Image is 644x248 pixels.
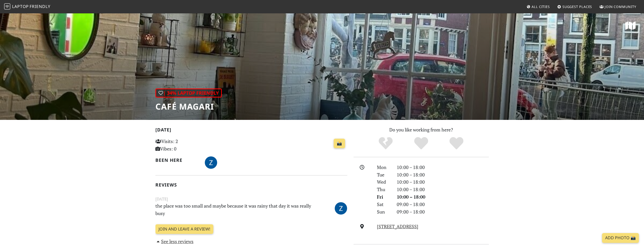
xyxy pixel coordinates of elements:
div: 10:00 – 18:00 [394,164,492,171]
a: Join and leave a review! [155,224,213,234]
span: All Cities [532,4,550,9]
a: Suggest Places [555,2,594,11]
span: Laptop [12,4,29,9]
a: See less reviews [155,238,194,244]
a: LaptopFriendly LaptopFriendly [4,2,50,11]
div: Definitely! [439,136,474,150]
div: Tue [374,171,393,179]
img: LaptopFriendly [4,3,10,10]
a: Add Photo 📸 [602,233,639,243]
div: 09:00 – 18:00 [394,208,492,216]
div: 10:00 – 18:00 [394,193,492,201]
div: 09:00 – 18:00 [394,201,492,208]
div: Wed [374,178,393,186]
h2: [DATE] [155,127,347,135]
span: Suggest Places [562,4,592,9]
span: foodzoen [205,159,217,165]
img: 5063-zoe.jpg [335,202,347,215]
p: the place was too small and maybe because it was rainy that day it was really busy [152,202,317,217]
h1: Café Magari [155,102,222,111]
a: Join Community [597,2,638,11]
p: Do you like working from here? [354,126,489,134]
div: Thu [374,186,393,193]
div: 10:00 – 18:00 [394,178,492,186]
h2: Reviews [155,182,347,188]
img: 5063-zoe.jpg [205,156,217,169]
p: Visits: 2 Vibes: 0 [155,138,215,153]
a: All Cities [524,2,552,11]
div: Fri [374,193,393,201]
div: Mon [374,164,393,171]
div: No [368,136,403,150]
a: [STREET_ADDRESS] [377,223,418,229]
div: 10:00 – 18:00 [394,171,492,179]
span: foodzoen [335,205,347,211]
div: Sun [374,208,393,216]
div: 10:00 – 18:00 [394,186,492,193]
a: 📸 [334,139,345,148]
small: [DATE] [152,196,350,202]
div: Sat [374,201,393,208]
span: Join Community [605,4,636,9]
h2: Been here [155,157,199,163]
span: Friendly [30,4,50,9]
div: | 34% Laptop Friendly [155,88,222,98]
div: Yes [403,136,439,150]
